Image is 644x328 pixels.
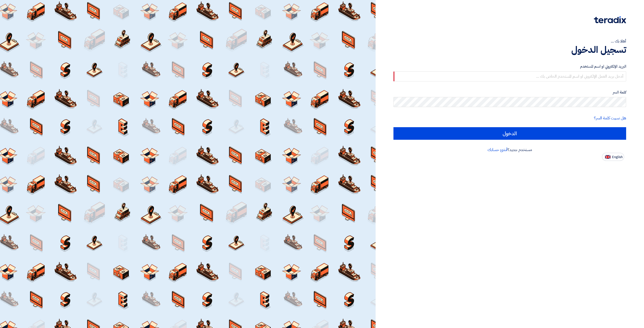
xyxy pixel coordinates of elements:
[594,16,626,23] img: Teradix logo
[393,127,626,140] input: الدخول
[393,44,626,55] h1: تسجيل الدخول
[602,153,624,161] button: English
[594,115,626,121] a: هل نسيت كلمة السر؟
[393,71,626,81] input: أدخل بريد العمل الإلكتروني او اسم المستخدم الخاص بك ...
[393,64,626,69] label: البريد الإلكتروني او اسم المستخدم
[393,38,626,44] div: أهلا بك ...
[393,89,626,95] label: كلمة السر
[393,147,626,153] div: مستخدم جديد؟
[612,155,623,159] span: English
[488,147,507,153] a: أنشئ حسابك
[605,155,611,159] img: en-US.png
